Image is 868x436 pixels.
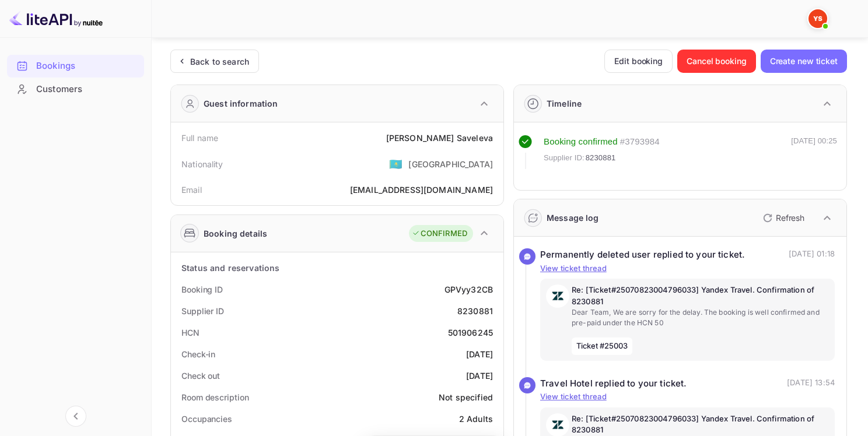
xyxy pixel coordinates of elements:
p: [DATE] 13:54 [787,377,835,391]
button: Edit booking [604,50,673,73]
p: View ticket thread [540,391,835,403]
div: Nationality [181,158,223,170]
span: 8230881 [586,152,616,164]
div: 501906245 [448,326,493,339]
img: LiteAPI logo [9,9,103,28]
button: Collapse navigation [65,406,86,427]
div: Not specified [439,391,493,403]
div: Supplier ID [181,305,224,317]
a: Customers [7,78,144,100]
div: [DATE] [466,348,493,360]
div: [PERSON_NAME] Saveleva [386,132,493,144]
div: [GEOGRAPHIC_DATA] [408,158,493,170]
div: Room description [181,391,249,403]
div: [DATE] [466,370,493,382]
div: [DATE] 00:25 [791,135,837,169]
p: Refresh [776,212,804,224]
div: Booking details [204,227,267,240]
div: Bookings [7,55,144,78]
p: Re: [Ticket#25070823004796033] Yandex Travel. Confirmation of 8230881 [572,413,829,436]
div: HCN [181,326,199,339]
div: Customers [36,83,138,96]
div: 8230881 [457,305,493,317]
div: 2 Adults [459,413,493,425]
div: Check out [181,370,220,382]
span: Ticket #25003 [572,337,632,355]
p: Dear Team, We are sorry for the delay. The booking is well confirmed and pre-paid under the HCN 50 [572,307,829,328]
div: Bookings [36,59,138,73]
img: Yandex Support [808,9,827,28]
div: Permanently deleted user replied to your ticket. [540,248,745,262]
div: Travel Hotel replied to your ticket. [540,377,687,391]
button: Refresh [756,209,809,227]
div: [EMAIL_ADDRESS][DOMAIN_NAME] [350,184,493,196]
div: Guest information [204,97,278,110]
img: AwvSTEc2VUhQAAAAAElFTkSuQmCC [546,284,569,308]
div: Check-in [181,348,215,360]
p: Re: [Ticket#25070823004796033] Yandex Travel. Confirmation of 8230881 [572,284,829,307]
div: Booking confirmed [544,135,618,149]
div: Message log [547,212,599,224]
a: Bookings [7,55,144,76]
p: [DATE] 01:18 [789,248,835,262]
div: Timeline [547,97,582,110]
button: Create new ticket [761,50,847,73]
p: View ticket thread [540,263,835,275]
span: United States [389,153,402,174]
div: CONFIRMED [412,228,467,240]
div: # 3793984 [620,135,660,149]
div: Occupancies [181,413,232,425]
button: Cancel booking [677,50,756,73]
div: Customers [7,78,144,101]
div: Booking ID [181,283,223,296]
div: GPVyy32CB [444,283,493,296]
span: Supplier ID: [544,152,584,164]
div: Full name [181,132,218,144]
div: Status and reservations [181,262,279,274]
div: Email [181,184,202,196]
div: Back to search [190,55,249,68]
